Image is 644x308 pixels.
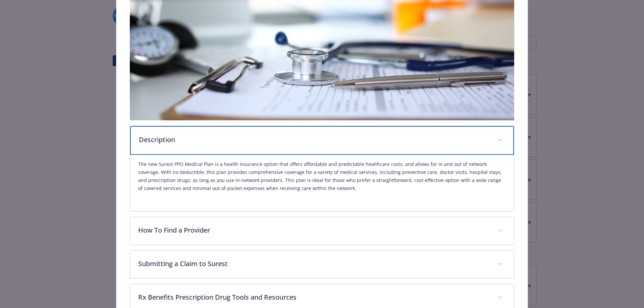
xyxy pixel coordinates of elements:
div: How To Find a Provider [130,217,514,245]
p: Rx Benefits Prescription Drug Tools and Resources [138,292,490,302]
p: The new Surest PPO Medical Plan is a health insurance option that offers affordable and predictab... [138,160,506,192]
p: How To Find a Provider [138,225,490,235]
p: Description [139,135,489,145]
p: Submitting a Claim to Surest [138,259,490,269]
div: Description [130,155,514,211]
div: Description [130,126,514,155]
div: Submitting a Claim to Surest [130,251,514,278]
